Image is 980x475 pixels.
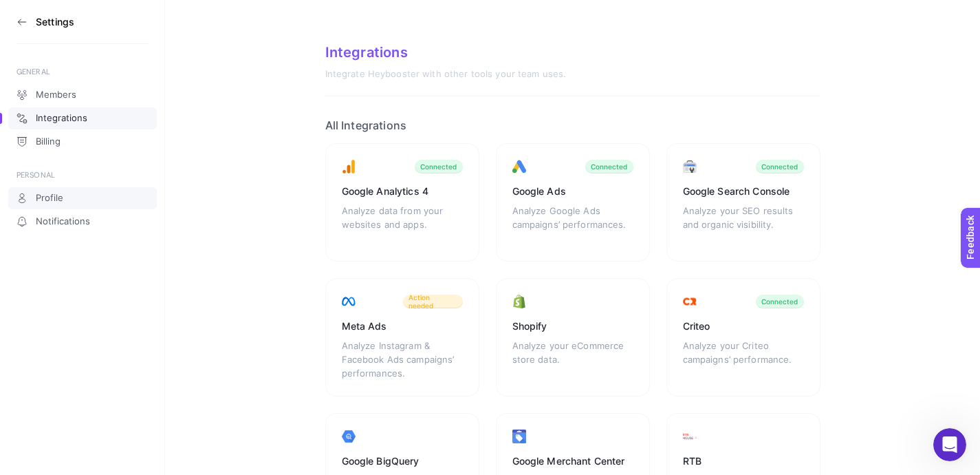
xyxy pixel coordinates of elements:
[512,319,633,333] div: Shopify
[342,204,463,245] div: Analyze data from your websites and apps.
[14,162,261,214] div: Send us a messageWe will reply as soon as we can
[325,118,820,132] h2: All Integrations
[36,113,87,124] span: Integrations
[933,428,966,461] iframe: Intercom live chat
[683,184,804,198] div: Google Search Console
[325,69,820,80] div: Integrate Heybooster with other tools your team uses.
[512,339,633,380] div: Analyze your eCommerce store data.
[53,383,84,392] span: Home
[512,204,633,245] div: Analyze Google Ads campaigns’ performances.
[8,131,157,153] a: Billing
[36,216,90,227] span: Notifications
[17,169,149,180] div: PERSONAL
[342,319,463,333] div: Meta Ads
[761,297,798,306] div: Connected
[8,187,157,209] a: Profile
[28,121,248,145] p: How can we help?
[342,184,463,198] div: Google Analytics 4
[761,162,798,171] div: Connected
[512,454,633,468] div: Google Merchant Center
[683,339,804,380] div: Analyze your Criteo campaigns’ performance.
[36,89,76,101] span: Members
[36,17,74,28] h3: Settings
[683,204,804,245] div: Analyze your SEO results and organic visibility.
[512,184,633,198] div: Google Ads
[36,193,63,204] span: Profile
[183,383,230,392] span: Messages
[342,454,463,468] div: Google BigQuery
[683,454,804,468] div: RTB
[420,162,457,171] div: Connected
[8,84,157,106] a: Members
[8,107,157,129] a: Integrations
[409,293,457,310] span: Action needed
[325,44,820,61] div: Integrations
[683,319,804,333] div: Criteo
[28,98,248,121] p: Hi there 👋
[187,22,215,50] img: Profile image for Sahin
[237,22,261,47] div: Close
[36,136,61,147] span: Billing
[28,188,230,202] div: We will reply as soon as we can
[8,211,157,233] a: Notifications
[138,348,275,403] button: Messages
[28,173,230,188] div: Send us a message
[28,26,103,48] img: logo
[342,339,463,380] div: Analyze Instagram & Facebook Ads campaigns’ performances.
[17,66,149,77] div: GENERAL
[591,162,628,171] div: Connected
[8,4,52,15] span: Feedback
